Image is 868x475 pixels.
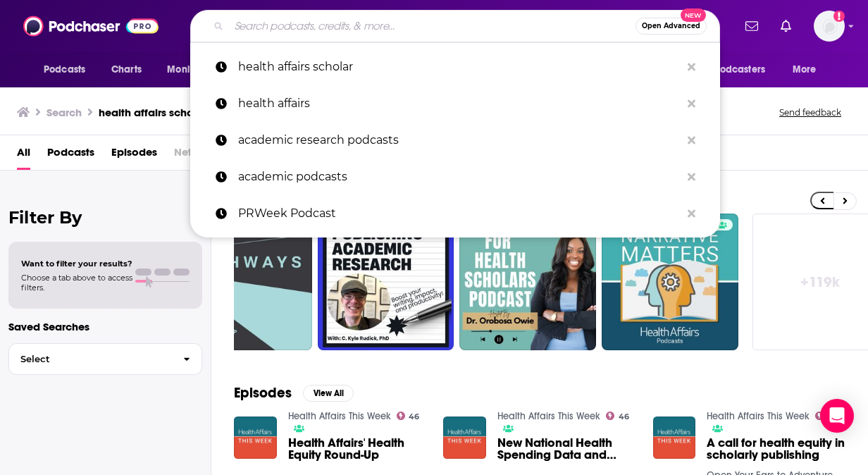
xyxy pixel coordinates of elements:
img: A call for health equity in scholarly publishing [653,417,696,459]
p: health affairs scholar [238,49,681,85]
span: 46 [409,414,419,420]
p: Saved Searches [8,320,202,333]
button: open menu [157,56,235,83]
a: 46 [397,412,420,420]
a: health affairs [190,85,720,122]
button: Show profile menu [814,11,845,42]
div: Search podcasts, credits, & more... [190,10,720,42]
span: Logged in as cnagle [814,11,845,42]
div: Open Intercom Messenger [820,399,854,433]
a: 40 [318,214,454,350]
span: New [681,8,706,22]
img: Health Affairs' Health Equity Round-Up [234,417,277,459]
a: Episodes [111,141,157,170]
span: For Podcasters [697,60,765,80]
h2: Filter By [8,207,202,228]
span: Select [9,354,172,364]
a: A call for health equity in scholarly publishing [707,437,845,461]
a: Charts [102,56,150,83]
span: Networks [174,141,221,170]
button: open menu [783,56,834,83]
span: Open Advanced [642,23,700,30]
a: Health Affairs This Week [288,410,391,422]
input: Search podcasts, credits, & more... [229,15,635,37]
span: Choose a tab above to access filters. [21,273,132,292]
a: All [17,141,30,170]
button: open menu [34,56,104,83]
p: academic research podcasts [238,122,681,159]
svg: Add a profile image [833,11,845,22]
p: health affairs [238,85,681,122]
img: New National Health Spending Data and Introducing Health Affairs Forefront [443,417,486,459]
a: Podcasts [47,141,94,170]
span: 46 [619,414,629,420]
a: EpisodesView All [234,384,354,402]
button: open menu [688,56,786,83]
a: 46 [606,412,629,420]
span: More [793,60,817,80]
span: Podcasts [44,60,85,80]
a: academic research podcasts [190,122,720,159]
button: Open AdvancedNew [635,18,707,35]
a: 46 [815,412,838,420]
button: Select [8,343,202,375]
a: Health Affairs' Health Equity Round-Up [288,437,427,461]
span: Charts [111,60,142,80]
a: Health Affairs This Week [497,410,600,422]
a: PRWeek Podcast [190,195,720,232]
img: Podchaser - Follow, Share and Rate Podcasts [23,13,159,39]
span: Want to filter your results? [21,259,132,269]
a: Health Affairs This Week [707,410,810,422]
a: New National Health Spending Data and Introducing Health Affairs Forefront [497,437,636,461]
button: View All [303,385,354,402]
button: Send feedback [775,106,845,118]
a: academic podcasts [190,159,720,195]
p: PRWeek Podcast [238,195,681,232]
a: health affairs scholar [190,49,720,85]
img: User Profile [814,11,845,42]
a: Show notifications dropdown [740,14,764,38]
h3: Search [46,106,82,119]
span: Monitoring [167,60,217,80]
a: Show notifications dropdown [775,14,797,38]
h2: Episodes [234,384,292,402]
h3: health affairs scholar [99,106,207,119]
p: academic podcasts [238,159,681,195]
